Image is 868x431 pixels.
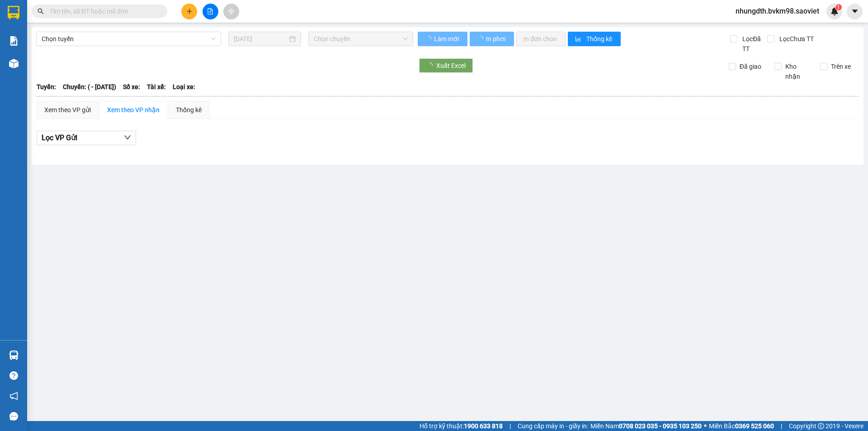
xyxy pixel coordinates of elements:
[486,34,507,44] span: In phơi
[9,59,19,68] img: warehouse-icon
[736,62,765,71] span: Đã giao
[42,132,77,143] span: Lọc VP Gửi
[314,32,408,46] span: Chọn chuyến
[735,422,774,430] strong: 0369 525 060
[516,32,566,46] button: In đơn chọn
[709,421,774,431] span: Miền Bắc
[44,105,91,115] div: Xem theo VP gửi
[63,82,116,92] span: Chuyến: ( - [DATE])
[818,423,824,429] span: copyright
[739,34,767,54] span: Lọc Đã TT
[9,392,18,400] span: notification
[418,32,467,46] button: Làm mới
[419,58,473,73] button: Xuất Excel
[782,62,813,81] span: Kho nhận
[420,421,503,431] span: Hỗ trợ kỹ thuật:
[38,8,44,14] span: search
[425,36,433,42] span: loading
[8,6,19,19] img: logo-vxr
[434,34,460,44] span: Làm mới
[176,105,202,115] div: Thống kê
[781,421,782,431] span: |
[207,8,213,14] span: file-add
[835,4,842,10] sup: 1
[234,34,288,44] input: 11/08/2025
[851,7,859,15] span: caret-down
[42,32,216,46] span: Chọn tuyến
[847,4,863,19] button: caret-down
[575,36,583,43] span: bar-chart
[107,105,160,115] div: Xem theo VP nhận
[470,32,514,46] button: In phơi
[173,82,195,92] span: Loại xe:
[50,6,156,16] input: Tìm tên, số ĐT hoặc mã đơn
[37,83,56,90] b: Tuyến:
[827,62,854,71] span: Trên xe
[124,134,131,141] span: down
[568,32,621,46] button: bar-chartThống kê
[186,8,193,14] span: plus
[37,131,136,145] button: Lọc VP Gửi
[464,422,503,430] strong: 1900 633 818
[619,422,702,430] strong: 0708 023 035 - 0935 103 250
[509,421,511,431] span: |
[9,36,19,46] img: solution-icon
[123,82,140,92] span: Số xe:
[223,4,239,19] button: aim
[228,8,234,14] span: aim
[203,4,218,19] button: file-add
[830,7,839,15] img: icon-new-feature
[518,421,588,431] span: Cung cấp máy in - giấy in:
[728,5,826,17] span: nhungdth.bvkm98.saoviet
[9,371,18,380] span: question-circle
[590,421,702,431] span: Miền Nam
[9,412,18,421] span: message
[147,82,166,92] span: Tài xế:
[181,4,197,19] button: plus
[477,36,485,42] span: loading
[776,34,815,44] span: Lọc Chưa TT
[704,424,707,428] span: ⚪️
[837,4,840,10] span: 1
[9,350,19,360] img: warehouse-icon
[586,34,613,44] span: Thống kê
